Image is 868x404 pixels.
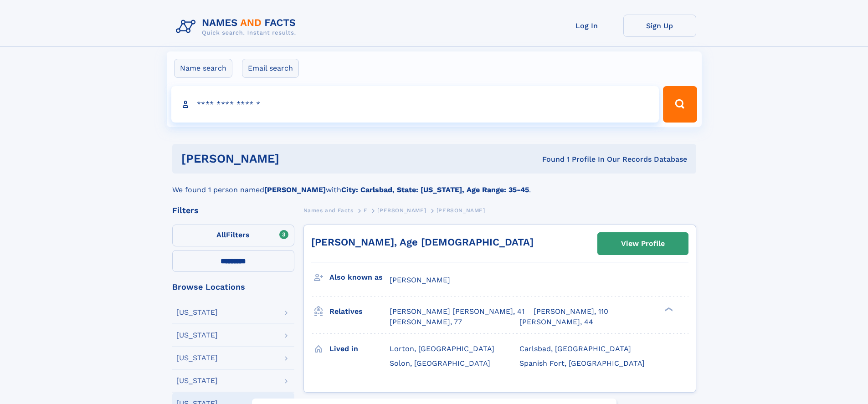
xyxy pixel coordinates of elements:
[181,153,411,164] h1: [PERSON_NAME]
[390,359,490,368] span: Solon, [GEOGRAPHIC_DATA]
[176,377,218,384] div: [US_STATE]
[172,206,294,215] div: Filters
[216,230,226,239] span: All
[519,317,593,327] a: [PERSON_NAME], 44
[621,233,665,254] div: View Profile
[377,207,426,214] span: [PERSON_NAME]
[329,270,390,285] h3: Also known as
[176,309,218,316] div: [US_STATE]
[172,283,294,291] div: Browse Locations
[264,185,326,194] b: [PERSON_NAME]
[519,359,645,368] span: Spanish Fort, [GEOGRAPHIC_DATA]
[242,59,299,78] label: Email search
[390,344,494,353] span: Lorton, [GEOGRAPHIC_DATA]
[176,354,218,362] div: [US_STATE]
[172,174,696,195] div: We found 1 person named with .
[171,86,659,123] input: search input
[623,15,696,37] a: Sign Up
[411,154,687,164] div: Found 1 Profile In Our Records Database
[172,225,294,246] label: Filters
[364,207,367,214] span: F
[519,344,631,353] span: Carlsbad, [GEOGRAPHIC_DATA]
[329,304,390,319] h3: Relatives
[176,332,218,339] div: [US_STATE]
[172,15,303,39] img: Logo Names and Facts
[598,233,688,255] a: View Profile
[311,236,534,248] a: [PERSON_NAME], Age [DEMOGRAPHIC_DATA]
[534,307,608,317] a: [PERSON_NAME], 110
[550,15,623,37] a: Log In
[329,341,390,357] h3: Lived in
[390,307,524,317] a: [PERSON_NAME] [PERSON_NAME], 41
[663,307,673,312] div: ❯
[174,59,232,78] label: Name search
[663,86,697,123] button: Search Button
[390,317,462,327] a: [PERSON_NAME], 77
[377,205,426,216] a: [PERSON_NAME]
[341,185,529,194] b: City: Carlsbad, State: [US_STATE], Age Range: 35-45
[364,205,367,216] a: F
[390,276,450,284] span: [PERSON_NAME]
[303,205,354,216] a: Names and Facts
[437,207,485,214] span: [PERSON_NAME]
